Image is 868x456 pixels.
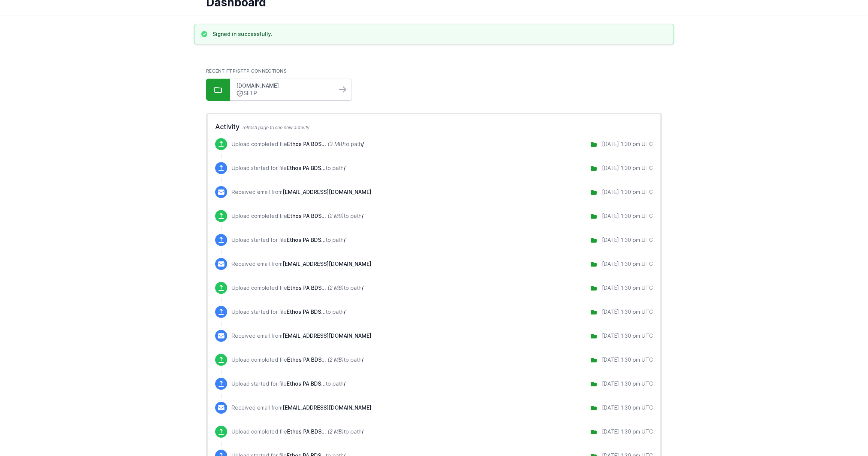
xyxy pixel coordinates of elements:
span: [EMAIL_ADDRESS][DOMAIN_NAME] [283,404,371,411]
div: [DATE] 1:30 pm UTC [602,380,653,387]
i: (2 MB) [328,213,344,219]
div: [DATE] 1:30 pm UTC [602,140,653,148]
i: (2 MB) [328,356,344,363]
p: Upload started for file to path [232,308,346,316]
div: [DATE] 1:30 pm UTC [602,308,653,316]
p: Upload completed file to path [232,140,364,148]
p: Upload completed file to path [232,212,364,220]
span: / [344,165,346,171]
div: [DATE] 1:30 pm UTC [602,332,653,340]
i: (2 MB) [328,285,344,291]
h2: Recent FTP/SFTP Connections [206,68,662,74]
div: [DATE] 1:30 pm UTC [602,404,653,411]
span: / [362,428,364,435]
div: [DATE] 1:30 pm UTC [602,236,653,244]
span: / [344,237,346,243]
span: / [362,213,364,219]
p: Upload completed file to path [232,428,364,435]
span: Ethos PA BDSA Report.csv [287,165,326,171]
p: Received email from [232,332,371,340]
span: / [344,380,346,387]
div: [DATE] 1:30 pm UTC [602,284,653,292]
div: [DATE] 1:30 pm UTC [602,260,653,268]
a: [DOMAIN_NAME] [236,82,331,89]
p: Upload completed file to path [232,284,364,292]
span: [EMAIL_ADDRESS][DOMAIN_NAME] [283,332,371,339]
span: Ethos PA BDSA Report.csv [287,308,326,315]
span: Ethos PA BDSA Report.csv [287,237,326,243]
span: Ethos PA BDSA Report.csv [287,428,326,435]
a: SFTP [236,89,331,97]
i: (2 MB) [328,428,344,435]
p: Received email from [232,260,371,268]
div: [DATE] 1:30 pm UTC [602,188,653,196]
span: refresh page to see new activity [242,125,310,130]
span: Ethos PA BDSA Report.csv [287,213,326,219]
p: Upload completed file to path [232,356,364,364]
h2: Activity [215,122,653,132]
span: Ethos PA BDSA Report.csv [287,141,326,147]
p: Upload started for file to path [232,380,346,387]
span: / [362,141,364,147]
span: / [362,285,364,291]
h3: Signed in successfully. [213,30,272,38]
div: [DATE] 1:30 pm UTC [602,356,653,364]
p: Upload started for file to path [232,236,346,244]
p: Received email from [232,404,371,411]
p: Upload started for file to path [232,164,346,172]
span: [EMAIL_ADDRESS][DOMAIN_NAME] [283,261,371,267]
span: [EMAIL_ADDRESS][DOMAIN_NAME] [283,189,371,195]
span: Ethos PA BDSA Report.csv [287,285,326,291]
span: Ethos PA BDSA Report.csv [287,356,326,363]
div: [DATE] 1:30 pm UTC [602,212,653,220]
span: / [344,308,346,315]
i: (3 MB) [328,141,344,147]
span: / [362,356,364,363]
iframe: Drift Widget Chat Controller [831,419,859,447]
div: [DATE] 1:30 pm UTC [602,428,653,435]
div: [DATE] 1:30 pm UTC [602,164,653,172]
p: Received email from [232,188,371,196]
span: Ethos PA BDSA Report.csv [287,380,326,387]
